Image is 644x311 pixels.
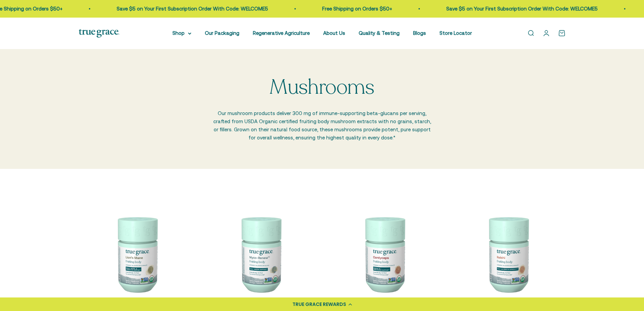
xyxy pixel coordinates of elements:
[413,30,426,36] a: Blogs
[269,76,375,98] p: Mushrooms
[205,30,239,36] a: Our Packaging
[292,301,346,308] div: TRUE GRACE REWARDS
[323,30,345,36] a: About Us
[253,30,310,36] a: Regenerative Agriculture
[172,29,191,37] summary: Shop
[117,5,268,13] p: Save $5 on Your First Subscription Order With Code: WELCOME5
[212,109,432,142] p: Our mushroom products deliver 300 mg of immune-supporting beta-glucans per serving, crafted from ...
[439,30,472,36] a: Store Locator
[359,30,400,36] a: Quality & Testing
[322,6,392,12] a: Free Shipping on Orders $50+
[446,5,598,13] p: Save $5 on Your First Subscription Order With Code: WELCOME5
